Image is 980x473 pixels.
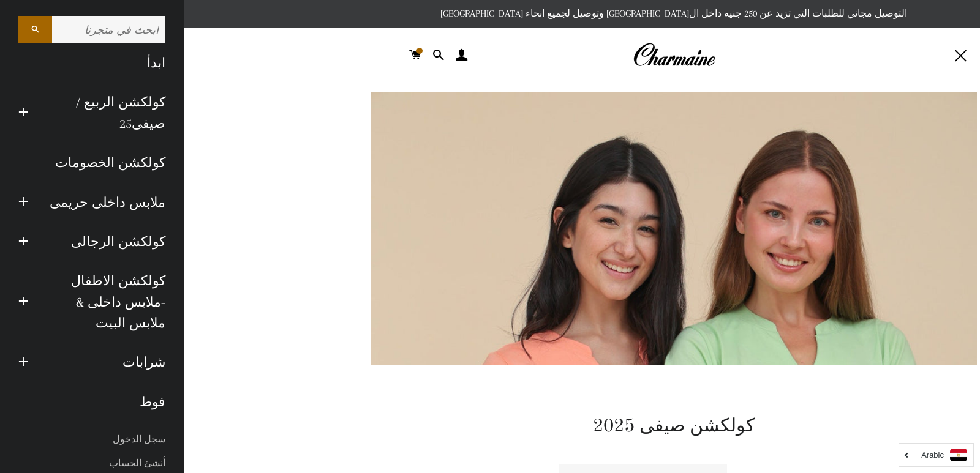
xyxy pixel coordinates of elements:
[9,428,175,452] a: سجل الدخول
[921,451,944,459] i: Arabic
[371,414,977,439] h1: كولكشن صيفى 2025
[633,42,715,69] img: Charmaine Egypt
[37,83,175,143] a: كولكشن الربيع / صيفى25
[905,449,967,461] a: Arabic
[37,343,175,382] a: شرابات
[37,222,175,261] a: كولكشن الرجالى
[37,261,175,343] a: كولكشن الاطفال -ملابس داخلى & ملابس البيت
[9,143,175,182] a: كولكشن الخصومات
[9,382,175,422] a: فوط
[52,16,165,43] input: ابحث في متجرنا
[9,43,175,83] a: ابدأ
[37,183,175,222] a: ملابس داخلى حريمى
